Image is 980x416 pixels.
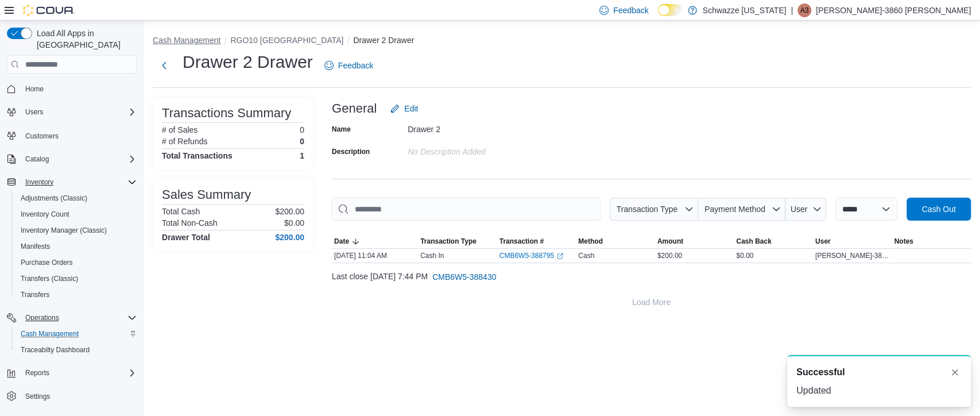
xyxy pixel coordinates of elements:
[284,218,304,228] p: $0.00
[21,128,137,142] span: Customers
[16,256,137,269] span: Purchase Orders
[25,132,59,141] span: Customers
[21,105,137,119] span: Users
[275,233,304,242] h4: $200.00
[734,234,813,248] button: Cash Back
[736,237,771,246] span: Cash Back
[16,327,137,341] span: Cash Management
[25,107,43,117] span: Users
[386,97,423,120] button: Edit
[16,240,137,253] span: Manifests
[892,234,971,248] button: Notes
[16,272,83,286] a: Transfers (Classic)
[353,36,414,45] button: Drawer 2 Drawer
[16,288,54,302] a: Transfers
[704,205,765,214] span: Payment Method
[428,265,501,288] button: CMB6W5-388430
[907,198,971,221] button: Cash Out
[11,190,141,206] button: Adjustments (Classic)
[578,251,594,260] span: Cash
[320,54,378,77] a: Feedback
[21,175,58,189] button: Inventory
[21,389,137,403] span: Settings
[25,368,49,378] span: Reports
[25,178,53,187] span: Inventory
[499,251,563,260] a: CMB6W5-388795External link
[11,326,141,342] button: Cash Management
[499,237,544,246] span: Transaction #
[21,274,78,283] span: Transfers (Classic)
[2,388,141,405] button: Settings
[21,175,137,189] span: Inventory
[332,265,971,288] div: Last close [DATE] 7:44 PM
[613,5,648,16] span: Feedback
[21,152,53,166] button: Catalog
[791,205,808,214] span: User
[578,237,603,246] span: Method
[11,206,141,222] button: Inventory Count
[894,237,913,246] span: Notes
[420,237,477,246] span: Transaction Type
[153,54,176,77] button: Next
[610,198,698,221] button: Transaction Type
[948,365,962,379] button: Dismiss toast
[21,152,137,166] span: Catalog
[183,51,313,74] h1: Drawer 2 Drawer
[16,224,137,237] span: Inventory Manager (Classic)
[230,36,343,45] button: RGO10 [GEOGRAPHIC_DATA]
[300,125,304,134] p: 0
[334,237,349,246] span: Date
[16,343,137,357] span: Traceabilty Dashboard
[2,365,141,381] button: Reports
[796,365,845,379] span: Successful
[21,345,90,355] span: Traceabilty Dashboard
[162,218,218,228] h6: Total Non-Cash
[162,125,197,134] h6: # of Sales
[815,237,831,246] span: User
[11,222,141,238] button: Inventory Manager (Classic)
[16,240,55,253] a: Manifests
[153,34,971,48] nav: An example of EuiBreadcrumbs
[791,3,793,17] p: |
[404,103,418,114] span: Edit
[408,120,561,134] div: Drawer 2
[21,366,137,380] span: Reports
[632,296,671,308] span: Load More
[21,226,107,235] span: Inventory Manager (Classic)
[658,4,682,16] input: Dark Mode
[655,234,734,248] button: Amount
[21,82,137,96] span: Home
[21,329,79,338] span: Cash Management
[162,207,200,216] h6: Total Cash
[332,147,370,156] label: Description
[16,191,92,205] a: Adjustments (Classic)
[657,237,683,246] span: Amount
[21,366,54,380] button: Reports
[497,234,576,248] button: Transaction #
[21,311,137,325] span: Operations
[2,174,141,190] button: Inventory
[16,256,78,269] a: Purchase Orders
[332,291,971,314] button: Load More
[408,142,561,156] div: No Description added
[21,311,64,325] button: Operations
[432,271,496,283] span: CMB6W5-388430
[11,255,141,271] button: Purchase Orders
[162,188,251,202] h3: Sales Summary
[25,392,50,401] span: Settings
[25,313,59,322] span: Operations
[332,125,351,134] label: Name
[16,224,111,237] a: Inventory Manager (Classic)
[332,249,418,263] div: [DATE] 11:04 AM
[11,342,141,358] button: Traceabilty Dashboard
[16,207,137,221] span: Inventory Count
[815,251,890,260] span: [PERSON_NAME]-3860 [PERSON_NAME]
[21,290,49,299] span: Transfers
[16,207,74,221] a: Inventory Count
[300,137,304,146] p: 0
[813,234,892,248] button: User
[785,198,826,221] button: User
[21,210,69,219] span: Inventory Count
[2,151,141,167] button: Catalog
